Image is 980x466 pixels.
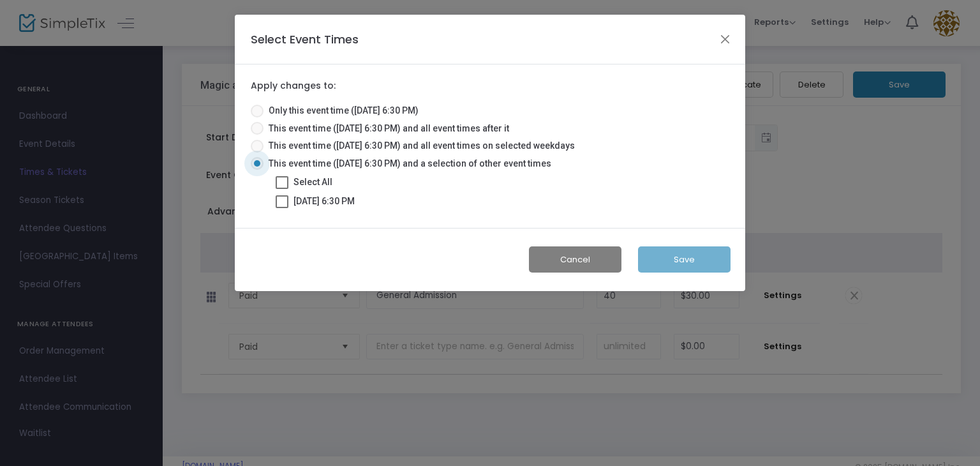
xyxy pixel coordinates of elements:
span: Select All [293,177,332,187]
button: Cancel [529,246,621,273]
span: [DATE] 6:30 PM [293,196,355,206]
button: Close [717,31,734,47]
span: This event time ([DATE] 6:30 PM) and all event times after it [264,122,509,135]
span: This event time ([DATE] 6:30 PM) and all event times on selected weekdays [264,139,575,153]
span: This event time ([DATE] 6:30 PM) and a selection of other event times [264,157,551,170]
h4: Select Event Times [251,31,359,48]
label: Apply changes to: [251,80,336,92]
span: Only this event time ([DATE] 6:30 PM) [264,104,419,117]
